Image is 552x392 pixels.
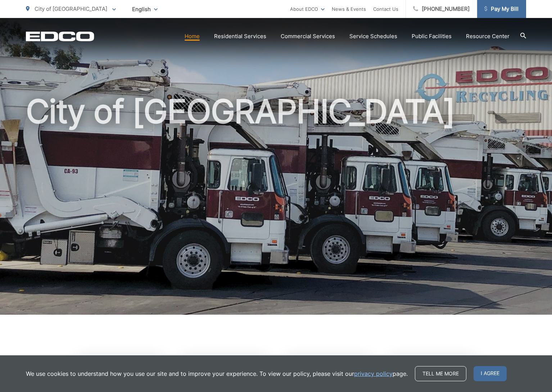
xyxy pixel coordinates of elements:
a: EDCD logo. Return to the homepage. [26,31,94,41]
a: Public Facilities [412,32,452,41]
h1: City of [GEOGRAPHIC_DATA] [26,94,526,321]
span: English [127,3,163,15]
span: City of [GEOGRAPHIC_DATA] [35,5,107,12]
a: Service Schedules [349,32,397,41]
a: Tell me more [415,366,466,381]
a: Home [185,32,200,41]
a: News & Events [332,5,366,13]
a: About EDCO [290,5,325,13]
a: Contact Us [373,5,398,13]
a: Residential Services [214,32,266,41]
a: privacy policy [354,369,393,378]
span: I agree [474,366,507,381]
span: Pay My Bill [484,5,519,13]
a: Commercial Services [281,32,335,41]
a: Resource Center [466,32,510,41]
p: We use cookies to understand how you use our site and to improve your experience. To view our pol... [26,369,408,378]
